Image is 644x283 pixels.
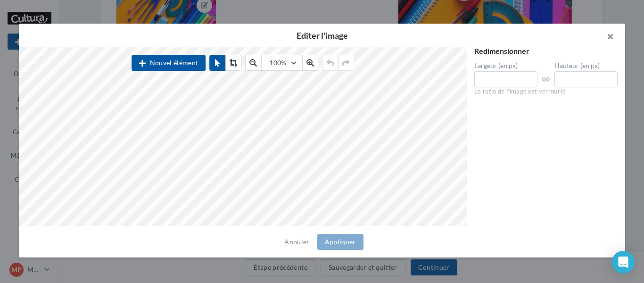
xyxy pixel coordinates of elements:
label: Hauteur (en px) [554,62,618,69]
button: 100% [261,55,302,71]
div: Le ratio de l'image est verrouillé [474,87,618,96]
label: Largeur (en px) [474,62,537,69]
button: Annuler [281,236,313,248]
div: Redimensionner [474,47,618,55]
button: Appliquer [317,234,363,250]
h2: Editer l'image [34,31,610,40]
div: Open Intercom Messenger [612,251,635,274]
button: Nouvel élément [132,55,206,71]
